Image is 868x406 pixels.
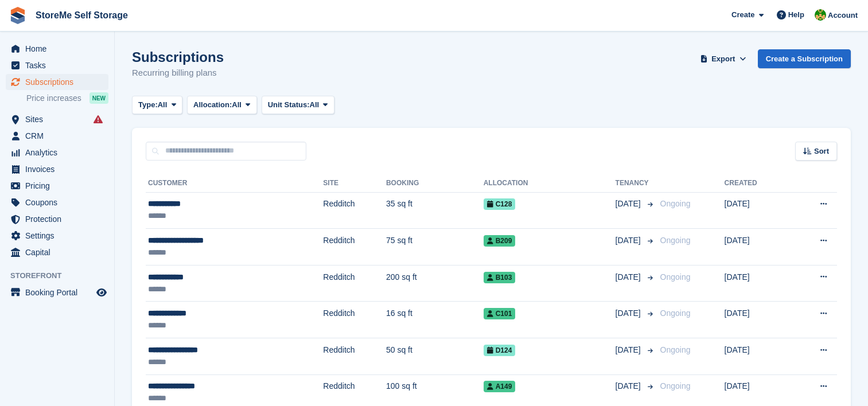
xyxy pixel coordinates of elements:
[25,178,94,194] span: Pricing
[10,270,114,282] span: Storefront
[25,244,94,260] span: Capital
[310,99,320,111] span: All
[323,265,386,302] td: Redditch
[616,235,643,247] span: [DATE]
[6,244,108,260] a: menu
[25,194,94,210] span: Coupons
[386,229,484,266] td: 75 sq ft
[158,99,168,111] span: All
[6,211,108,227] a: menu
[25,41,94,57] span: Home
[6,128,108,144] a: menu
[660,199,691,208] span: Ongoing
[386,265,484,302] td: 200 sq ft
[788,9,804,21] span: Help
[146,174,323,193] th: Customer
[828,10,858,21] span: Account
[484,308,516,319] span: C101
[386,338,484,375] td: 50 sq ft
[725,174,789,193] th: Created
[660,309,691,318] span: Ongoing
[660,381,691,391] span: Ongoing
[6,41,108,57] a: menu
[616,307,643,319] span: [DATE]
[323,302,386,338] td: Redditch
[25,145,94,161] span: Analytics
[268,99,310,111] span: Unit Status:
[6,178,108,194] a: menu
[132,49,224,65] h1: Subscriptions
[484,381,516,392] span: A149
[94,115,103,124] i: Smart entry sync failures have occurred
[725,192,789,229] td: [DATE]
[815,9,826,21] img: StorMe
[814,146,829,157] span: Sort
[31,6,133,25] a: StoreMe Self Storage
[660,345,691,354] span: Ongoing
[132,67,224,80] p: Recurring billing plans
[616,380,643,392] span: [DATE]
[660,272,691,282] span: Ongoing
[484,345,516,356] span: D124
[187,96,257,115] button: Allocation: All
[6,161,108,177] a: menu
[95,286,108,299] a: Preview store
[6,57,108,73] a: menu
[616,174,656,193] th: Tenancy
[386,302,484,338] td: 16 sq ft
[6,111,108,127] a: menu
[25,211,94,227] span: Protection
[262,96,334,115] button: Unit Status: All
[725,338,789,375] td: [DATE]
[323,174,386,193] th: Site
[698,49,749,68] button: Export
[25,128,94,144] span: CRM
[758,49,851,68] a: Create a Subscription
[6,284,108,300] a: menu
[323,338,386,375] td: Redditch
[6,228,108,244] a: menu
[323,229,386,266] td: Redditch
[25,161,94,177] span: Invoices
[25,284,94,300] span: Booking Portal
[616,271,643,283] span: [DATE]
[6,74,108,90] a: menu
[660,236,691,245] span: Ongoing
[193,99,232,111] span: Allocation:
[26,92,108,104] a: Price increases NEW
[725,265,789,302] td: [DATE]
[711,53,735,65] span: Export
[132,96,182,115] button: Type: All
[484,174,616,193] th: Allocation
[138,99,158,111] span: Type:
[25,111,94,127] span: Sites
[26,93,81,104] span: Price increases
[484,235,516,247] span: B209
[616,344,643,356] span: [DATE]
[731,9,754,21] span: Create
[25,57,94,73] span: Tasks
[484,272,516,283] span: B103
[323,192,386,229] td: Redditch
[25,74,94,90] span: Subscriptions
[484,198,516,210] span: C128
[89,92,108,104] div: NEW
[6,194,108,210] a: menu
[616,198,643,210] span: [DATE]
[386,192,484,229] td: 35 sq ft
[6,145,108,161] a: menu
[232,99,242,111] span: All
[9,7,26,24] img: stora-icon-8386f47178a22dfd0bd8f6a31ec36ba5ce8667c1dd55bd0f319d3a0aa187defe.svg
[725,229,789,266] td: [DATE]
[386,174,484,193] th: Booking
[725,302,789,338] td: [DATE]
[25,228,94,244] span: Settings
